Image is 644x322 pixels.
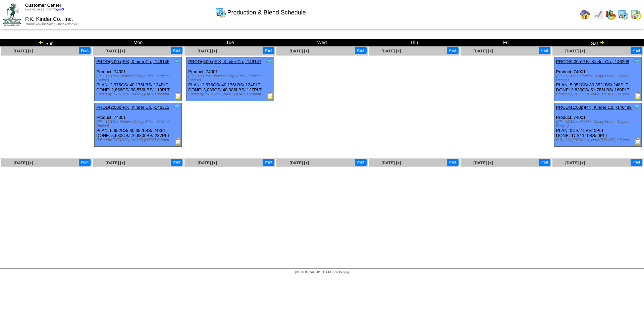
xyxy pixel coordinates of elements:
a: [DATE] [+] [106,49,125,53]
div: (FP - 12/18oz Kinder's Crispy Fries - Original Recipe) [188,74,273,82]
a: [DATE] [+] [473,49,493,53]
a: PROD(2:00p)P.K, Kinder Co.,-146313 [96,105,169,110]
img: Tooltip [173,58,180,65]
a: [DATE] [+] [473,160,493,165]
div: (FP - 12/18oz Kinder's Crispy Fries - Original Recipe) [96,74,181,82]
div: Edited by [PERSON_NAME] [DATE] 4:29pm [96,138,181,142]
div: Edited by [PERSON_NAME] [DATE] 9:59pm [556,138,641,142]
img: arrowleft.gif [39,40,44,45]
td: Sun [0,39,92,47]
img: Production Report [635,138,641,145]
span: P.K, Kinder Co., Inc. [25,16,73,22]
span: Customer Center [25,3,61,8]
img: Production Report [175,138,181,145]
button: Print [539,47,550,54]
a: (logout) [53,8,64,11]
a: [DATE] [+] [198,49,217,53]
button: Print [263,159,274,166]
img: home.gif [580,9,590,20]
button: Print [79,159,91,166]
a: PROD(6:00a)P.K, Kinder Co.,-146298 [556,59,629,64]
a: PROD(6:00a)P.K, Kinder Co.,-146145 [96,59,169,64]
span: Production & Blend Schedule [227,9,306,16]
img: arrowright.gif [599,40,605,45]
td: Tue [184,39,276,47]
img: calendarinout.gif [631,9,641,20]
button: Print [263,47,274,54]
a: [DATE] [+] [14,160,33,165]
img: calendarprod.gif [618,9,629,20]
div: Product: 74001 PLAN: 5,952CS / 80,352LBS / 248PLT DONE: 5,680CS / 76,680LBS / 237PLT [95,103,182,147]
div: (FP - 12/18oz Kinder's Crispy Fries - Original Recipe) [96,120,181,128]
div: Product: 74001 PLAN: 5,952CS / 80,352LBS / 248PLT DONE: 3,836CS / 51,786LBS / 160PLT [554,57,641,101]
span: Thank You for Being Our Customer! [25,22,78,26]
td: Wed [276,39,368,47]
td: Mon [92,39,184,47]
div: Edited by [PERSON_NAME] [DATE] 8:13pm [556,92,641,96]
a: [DATE] [+] [106,160,125,165]
button: Print [631,47,642,54]
div: Product: 74001 PLAN: 2,976CS / 40,176LBS / 124PLT DONE: 3,036CS / 40,986LBS / 127PLT [186,57,274,101]
img: Tooltip [265,58,272,65]
a: [DATE] [+] [289,49,309,53]
a: [DATE] [+] [566,160,585,165]
td: Sat [552,39,644,47]
button: Print [171,159,182,166]
img: Tooltip [633,58,640,65]
a: [DATE] [+] [566,49,585,53]
td: Thu [368,39,460,47]
div: Edited by [PERSON_NAME] [DATE] 4:24pm [96,92,181,96]
img: ZoRoCo_Logo(Green%26Foil)%20jpg.webp [3,3,21,26]
a: [DATE] [+] [198,160,217,165]
span: Logged in as Starr [25,8,64,11]
a: [DATE] [+] [289,160,309,165]
button: Print [447,159,459,166]
img: Tooltip [633,104,640,110]
button: Print [539,159,550,166]
a: [DATE] [+] [381,160,401,165]
a: PROD(11:00p)P.K, Kinder Co.,-146489 [556,105,632,110]
a: [DATE] [+] [14,49,33,53]
a: PROD(6:00a)P.K, Kinder Co.,-146147 [188,59,261,64]
button: Print [447,47,459,54]
img: Production Report [267,92,274,99]
button: Print [171,47,182,54]
div: (FP - 12/18oz Kinder's Crispy Fries - Original Recipe) [556,74,641,82]
button: Print [79,47,91,54]
img: line_graph.gif [592,9,603,20]
button: Print [355,47,367,54]
span: [DEMOGRAPHIC_DATA] Packaging [295,271,349,274]
td: Fri [460,39,552,47]
div: (FP - 12/18oz Kinder's Crispy Fries - Original Recipe) [556,120,641,128]
img: Tooltip [173,104,180,110]
a: [DATE] [+] [381,49,401,53]
img: Production Report [635,92,641,99]
div: Product: 74001 PLAN: 2,976CS / 40,176LBS / 124PLT DONE: 2,856CS / 38,556LBS / 119PLT [95,57,182,101]
img: graph.gif [605,9,616,20]
button: Print [631,159,642,166]
img: calendarprod.gif [215,7,226,18]
button: Print [355,159,367,166]
img: Production Report [175,92,181,99]
div: Edited by [PERSON_NAME] [DATE] 6:38pm [188,92,273,96]
div: Product: 74001 PLAN: 0CS / 1LBS / 0PLT DONE: 1CS / 14LBS / 0PLT [554,103,641,147]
